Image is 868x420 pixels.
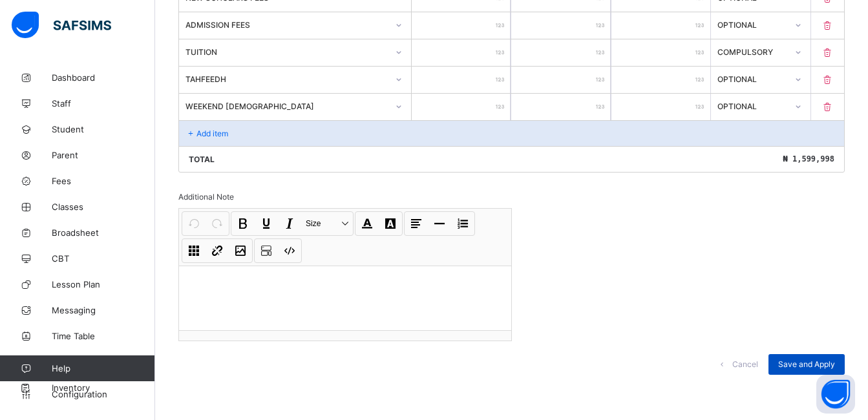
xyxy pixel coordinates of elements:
[52,253,155,264] span: CBT
[52,124,155,134] span: Student
[52,305,155,315] span: Messaging
[52,176,155,186] span: Fees
[178,192,234,202] span: Additional Note
[778,359,835,369] span: Save and Apply
[302,213,352,235] button: Size
[206,240,228,262] button: Link
[52,331,155,341] span: Time Table
[279,240,301,262] button: Code view
[232,213,254,235] button: Bold
[196,129,228,138] p: Add item
[717,19,787,29] div: OPTIONAL
[52,98,155,109] span: Staff
[783,154,834,163] span: ₦ 1,599,998
[52,279,155,289] span: Lesson Plan
[183,240,205,262] button: Table
[429,213,450,235] button: Horizontal line
[279,213,301,235] button: Italic
[206,213,228,235] button: Redo
[52,227,155,238] span: Broadsheet
[52,72,155,83] span: Dashboard
[229,240,251,262] button: Image
[185,47,388,56] div: TUITION
[356,213,378,235] button: Font Color
[52,202,155,212] span: Classes
[379,213,401,235] button: Highlight Color
[816,375,855,414] button: Open asap
[185,74,388,83] div: TAHFEEDH
[717,101,787,110] div: OPTIONAL
[52,150,155,160] span: Parent
[52,389,154,399] span: Configuration
[255,213,277,235] button: Underline
[717,47,787,56] div: COMPULSORY
[52,363,154,373] span: Help
[185,19,388,29] div: ADMISSION FEES
[185,101,388,110] div: WEEKEND [DEMOGRAPHIC_DATA]
[405,213,427,235] button: Align
[189,154,215,164] p: Total
[255,240,277,262] button: Show blocks
[452,213,474,235] button: List
[732,359,758,369] span: Cancel
[183,213,205,235] button: Undo
[12,12,111,39] img: safsims
[717,74,787,83] div: OPTIONAL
